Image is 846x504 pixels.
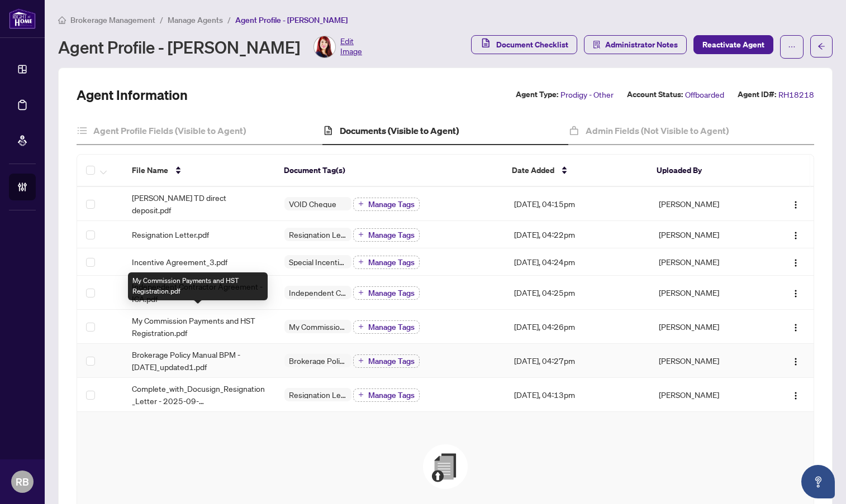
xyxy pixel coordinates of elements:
button: Logo [787,225,805,243]
span: Manage Tags [368,289,415,297]
td: [DATE], 04:25pm [505,276,650,310]
button: Open asap [801,465,835,498]
td: [PERSON_NAME] [650,310,764,344]
span: VOID Cheque [284,200,341,208]
span: Agent Profile - [PERSON_NAME] [235,15,348,25]
button: Reactivate Agent [693,35,773,54]
img: Profile Icon [314,36,335,57]
td: [DATE], 04:22pm [505,221,650,248]
h4: Agent Profile Fields (Visible to Agent) [93,124,246,137]
span: plus [358,290,364,295]
img: File Upload [423,444,468,489]
span: solution [593,41,601,49]
td: [PERSON_NAME] [650,248,764,276]
span: Manage Tags [368,258,415,266]
button: Logo [787,318,805,335]
button: Manage Tags [353,228,420,242]
span: Manage Tags [368,357,415,365]
td: [DATE], 04:15pm [505,187,650,221]
button: Document Checklist [471,35,577,54]
button: Logo [787,253,805,271]
td: [DATE], 04:26pm [505,310,650,344]
span: plus [358,259,364,265]
span: RH18218 [778,88,814,101]
span: Incentive Agreement_3.pdf [132,256,227,268]
span: plus [358,232,364,237]
div: My Commission Payments and HST Registration.pdf [128,272,268,300]
span: Resignation Letter [284,391,351,399]
label: Agent ID#: [738,88,776,101]
span: Special Incentive Agreement [284,258,351,266]
span: Prodigy - Other [560,88,614,101]
span: Brokerage Management [70,15,155,25]
h4: Admin Fields (Not Visible to Agent) [586,124,729,137]
span: Resignation Letter.pdf [132,228,209,241]
div: Agent Profile - [PERSON_NAME] [58,36,362,58]
img: Logo [791,289,800,298]
span: plus [358,392,364,397]
span: arrow-left [818,42,825,50]
span: Reactivate Agent [702,36,764,54]
button: Manage Tags [353,198,420,211]
button: Manage Tags [353,354,420,368]
label: Agent Type: [516,88,558,101]
span: plus [358,201,364,207]
button: Manage Tags [353,286,420,300]
button: Logo [787,352,805,369]
span: Resignation Letter (From previous Brokerage) [284,231,351,238]
span: Date Added [512,164,554,176]
span: Independent Contractor Agreement [284,289,351,296]
span: Document Checklist [496,36,568,54]
button: Logo [787,195,805,213]
td: [DATE], 04:24pm [505,248,650,276]
span: Complete_with_Docusign_Resignation_Letter - 2025-09-17T161114188.pdf [132,382,267,407]
img: Logo [791,323,800,332]
button: Manage Tags [353,388,420,402]
td: [PERSON_NAME] [650,276,764,310]
img: Logo [791,391,800,400]
button: Manage Tags [353,320,420,334]
img: Logo [791,258,800,267]
img: Logo [791,200,800,209]
span: [PERSON_NAME] TD direct deposit.pdf [132,191,267,216]
img: logo [9,8,36,29]
span: Manage Tags [368,200,415,208]
span: home [58,16,66,24]
button: Manage Tags [353,256,420,269]
span: Offboarded [685,88,724,101]
span: Manage Agents [168,15,223,25]
span: Edit Image [340,36,362,58]
td: [PERSON_NAME] [650,187,764,221]
span: My Commission Payments and HST Registration.pdf [132,314,267,339]
span: Brokerage Policy Manual BPM - [DATE]_updated1.pdf [132,348,267,373]
th: Date Added [503,155,648,187]
td: [PERSON_NAME] [650,378,764,412]
th: Uploaded By [648,155,762,187]
img: Logo [791,357,800,366]
img: Logo [791,231,800,240]
li: / [160,13,163,26]
span: File Name [132,164,168,176]
span: ellipsis [788,43,796,51]
span: plus [358,358,364,363]
td: [PERSON_NAME] [650,221,764,248]
td: [PERSON_NAME] [650,344,764,378]
span: plus [358,324,364,329]
label: Account Status: [627,88,683,101]
span: Manage Tags [368,391,415,399]
span: My Commission Payments and HST Registration [284,323,351,330]
th: File Name [123,155,275,187]
h2: Agent Information [77,86,188,104]
h4: Documents (Visible to Agent) [340,124,459,137]
span: Manage Tags [368,231,415,239]
span: Brokerage Policy Manual [284,357,351,364]
span: Manage Tags [368,323,415,331]
li: / [227,13,231,26]
td: [DATE], 04:13pm [505,378,650,412]
td: [DATE], 04:27pm [505,344,650,378]
button: Logo [787,284,805,301]
button: Administrator Notes [584,35,687,54]
th: Document Tag(s) [275,155,503,187]
span: RB [16,474,29,489]
button: Logo [787,386,805,404]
